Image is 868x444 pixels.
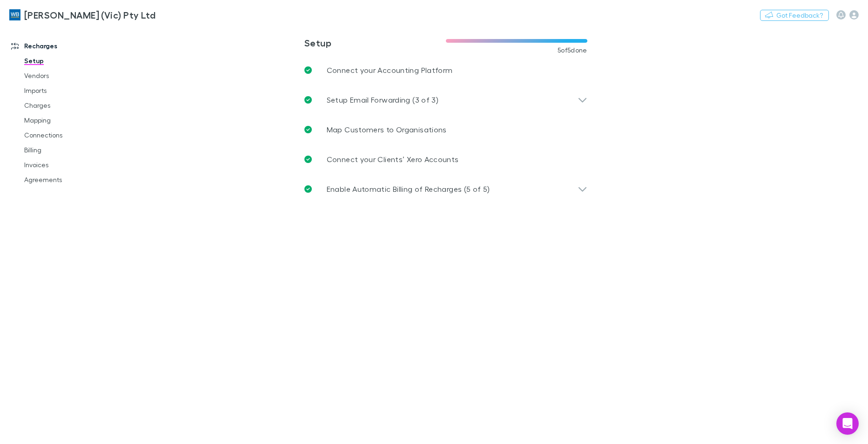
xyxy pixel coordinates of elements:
[2,39,125,53] a: Recharges
[760,10,829,21] button: Got Feedback?
[24,9,155,20] h3: [PERSON_NAME] (Vic) Pty Ltd
[297,174,595,204] div: Enable Automatic Billing of Recharges (5 of 5)
[15,83,125,98] a: Imports
[327,183,490,195] p: Enable Automatic Billing of Recharges (5 of 5)
[15,68,125,83] a: Vendors
[304,37,446,48] h3: Setup
[327,65,453,76] p: Connect your Accounting Platform
[327,94,438,105] p: Setup Email Forwarding (3 of 3)
[15,98,125,113] a: Charges
[4,4,161,26] a: [PERSON_NAME] (Vic) Pty Ltd
[9,9,20,20] img: William Buck (Vic) Pty Ltd's Logo
[297,55,595,85] a: Connect your Accounting Platform
[327,124,447,135] p: Map Customers to Organisations
[297,115,595,144] a: Map Customers to Organisations
[15,113,125,128] a: Mapping
[297,144,595,174] a: Connect your Clients’ Xero Accounts
[327,154,459,165] p: Connect your Clients’ Xero Accounts
[15,128,125,143] a: Connections
[15,172,125,187] a: Agreements
[297,85,595,115] div: Setup Email Forwarding (3 of 3)
[15,53,125,68] a: Setup
[836,412,859,435] div: Open Intercom Messenger
[558,46,587,54] span: 5 of 5 done
[15,143,125,157] a: Billing
[15,157,125,172] a: Invoices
